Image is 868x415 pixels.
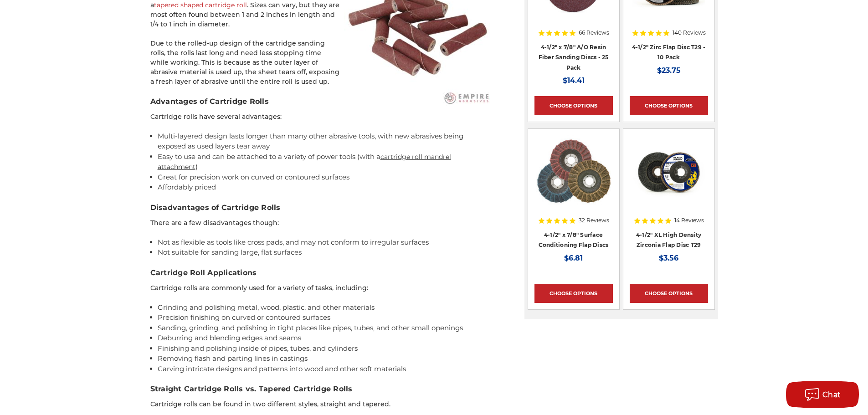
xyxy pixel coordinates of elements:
span: 66 Reviews [579,30,609,36]
a: 4-1/2" x 7/8" Surface Conditioning Flap Discs [539,231,609,249]
a: Scotch brite flap discs [534,135,613,214]
a: Choose Options [630,284,708,303]
p: Cartridge rolls have several advantages: [150,112,492,122]
li: Deburring and blending edges and seams [158,333,492,343]
span: 32 Reviews [579,218,609,223]
span: Chat [822,390,841,399]
span: $6.81 [564,254,583,262]
li: Easy to use and can be attached to a variety of power tools (with a ) [158,152,492,172]
span: $23.75 [657,66,681,75]
a: 4-1/2" XL High Density Zirconia Flap Disc T29 [630,135,708,214]
span: 14 Reviews [674,218,704,223]
li: Great for precision work on curved or contoured surfaces [158,172,492,183]
span: $3.56 [659,254,678,262]
p: There are a few disadvantages though: [150,218,492,228]
li: Not as flexible as tools like cross pads, and may not conform to irregular surfaces [158,237,492,248]
li: Grinding and polishing metal, wood, plastic, and other materials [158,302,492,313]
p: Cartridge rolls are commonly used for a variety of tasks, including: [150,283,492,293]
img: 4-1/2" XL High Density Zirconia Flap Disc T29 [632,135,705,208]
p: Cartridge rolls can be found in two different styles, straight and tapered. [150,400,492,409]
li: Not suitable for sanding large, flat surfaces [158,247,492,258]
a: 4-1/2" XL High Density Zirconia Flap Disc T29 [636,231,702,249]
a: Choose Options [630,96,708,115]
a: 4-1/2" x 7/8" A/O Resin Fiber Sanding Discs - 25 Pack [539,44,609,71]
li: Removing flash and parting lines in castings [158,354,492,364]
a: 4-1/2" Zirc Flap Disc T29 - 10 Pack [632,44,706,61]
h3: Disadvantages of Cartridge Rolls [150,202,492,213]
a: Choose Options [534,96,613,115]
li: Multi-layered design lasts longer than many other abrasive tools, with new abrasives being expose... [158,131,492,152]
li: Carving intricate designs and patterns into wood and other soft materials [158,364,492,374]
h3: Advantages of Cartridge Rolls [150,96,492,107]
h3: Cartridge Roll Applications [150,267,492,278]
h3: Straight Cartridge Rolls vs. Tapered Cartridge Rolls [150,384,492,395]
li: Affordably priced [158,182,492,193]
a: Choose Options [534,284,613,303]
li: Finishing and polishing inside of pipes, tubes, and cylinders [158,343,492,354]
li: Precision finishing on curved or contoured surfaces [158,313,492,323]
a: tapered shaped cartridge roll [154,1,247,9]
p: Due to the rolled-up design of the cartridge sanding rolls, the rolls last long and need less sto... [150,39,492,87]
span: $14.41 [563,76,585,85]
span: 140 Reviews [673,30,706,36]
li: Sanding, grinding, and polishing in tight places like pipes, tubes, and other small openings [158,323,492,333]
button: Chat [786,381,859,408]
img: Scotch brite flap discs [536,135,611,208]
